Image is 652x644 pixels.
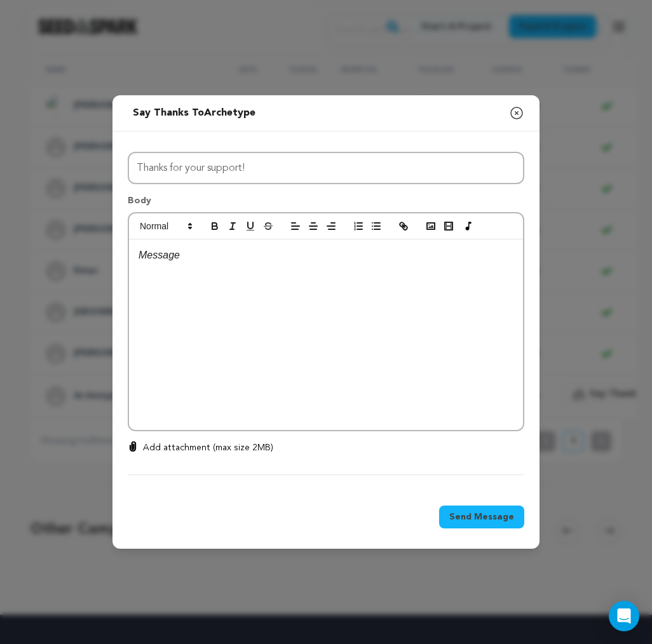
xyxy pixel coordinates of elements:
[128,152,524,184] input: Subject
[133,105,255,121] div: Say thanks to
[128,194,524,212] p: Body
[609,601,639,631] div: Open Intercom Messenger
[439,506,524,528] button: Send Message
[143,441,273,454] p: Add attachment (max size 2MB)
[204,108,255,118] span: Archetype
[449,511,514,523] span: Send Message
